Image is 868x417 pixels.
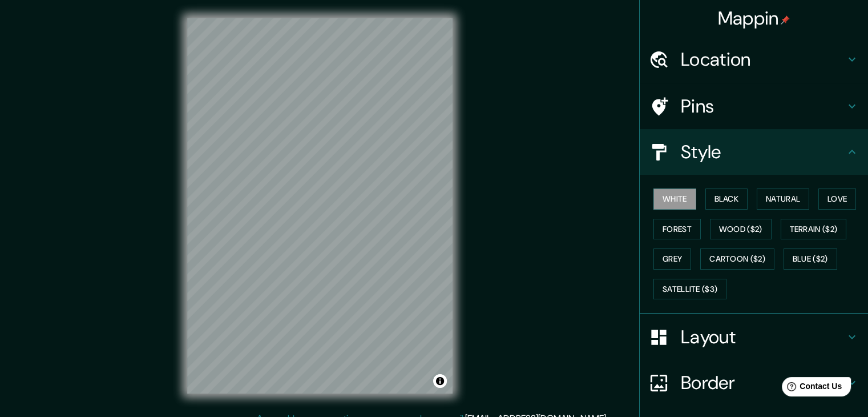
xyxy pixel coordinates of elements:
button: Blue ($2) [784,248,837,270]
button: Black [705,189,748,210]
button: Satellite ($3) [653,279,726,300]
button: Toggle attribution [433,374,447,388]
h4: Pins [681,95,845,118]
canvas: Map [187,18,453,394]
h4: Location [681,48,845,71]
button: Forest [653,219,701,240]
div: Pins [640,83,868,129]
div: Style [640,129,868,175]
iframe: Help widget launcher [766,372,855,404]
button: Grey [653,248,691,270]
div: Border [640,360,868,406]
div: Location [640,37,868,82]
div: Layout [640,314,868,360]
button: Love [818,189,856,210]
button: White [653,189,696,210]
img: pin-icon.png [781,15,790,25]
h4: Border [681,371,845,394]
h4: Style [681,141,845,163]
button: Cartoon ($2) [700,248,774,270]
button: Wood ($2) [710,219,772,240]
h4: Mappin [718,7,790,30]
button: Natural [757,189,809,210]
h4: Layout [681,326,845,348]
button: Terrain ($2) [781,219,847,240]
